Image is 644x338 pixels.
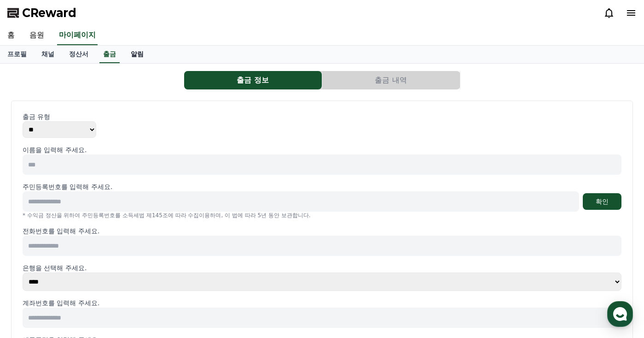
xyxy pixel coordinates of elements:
[322,71,460,89] button: 출금 내역
[142,275,153,283] span: 설정
[23,182,112,191] p: 주민등록번호를 입력해 주세요.
[123,46,151,63] a: 알림
[23,112,621,121] p: 출금 유형
[22,6,76,20] span: CReward
[184,71,322,89] button: 출금 정보
[23,226,621,236] p: 전화번호를 입력해 주세요.
[99,46,120,63] a: 출금
[583,193,621,210] button: 확인
[7,6,76,20] a: CReward
[84,276,95,283] span: 대화
[3,261,61,285] a: 홈
[29,275,35,283] span: 홈
[23,263,621,273] p: 은행을 선택해 주세요.
[23,298,621,308] p: 계좌번호를 입력해 주세요.
[119,261,177,285] a: 설정
[322,71,460,89] a: 출금 내역
[22,26,52,45] a: 음원
[23,145,621,154] p: 이름을 입력해 주세요.
[61,261,119,285] a: 대화
[23,212,621,219] p: * 수익금 정산을 위하여 주민등록번호를 소득세법 제145조에 따라 수집이용하며, 이 법에 따라 5년 동안 보관합니다.
[34,46,62,63] a: 채널
[57,26,98,45] a: 마이페이지
[62,46,96,63] a: 정산서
